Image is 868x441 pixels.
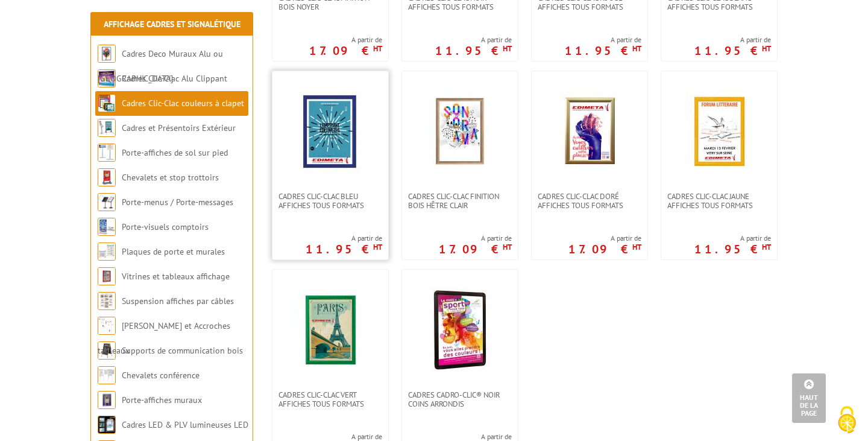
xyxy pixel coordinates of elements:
[122,221,209,232] a: Porte-visuels comptoirs
[532,192,647,210] a: Cadres clic-clac doré affiches tous formats
[694,47,771,54] p: 11.95 €
[435,35,512,45] span: A partir de
[122,122,236,133] a: Cadres et Présentoirs Extérieur
[122,147,228,158] a: Porte-affiches de sol sur pied
[288,288,373,372] img: Cadres clic-clac vert affiches tous formats
[98,144,116,162] img: Porte-affiches de sol sur pied
[694,246,771,253] p: 11.95 €
[439,246,512,253] p: 17.09 €
[122,296,234,306] a: Suspension affiches par câbles
[122,246,225,257] a: Plaques de porte et murales
[98,267,116,285] img: Vitrines et tableaux affichage
[98,45,116,63] img: Cadres Deco Muraux Alu ou Bois
[98,366,116,384] img: Chevalets conférence
[309,47,382,54] p: 17.09 €
[439,233,512,243] span: A partir de
[122,345,243,356] a: Supports de communication bois
[306,233,382,243] span: A partir de
[408,390,512,408] span: Cadres Cadro-Clic® Noir coins arrondis
[418,288,502,372] img: Cadres Cadro-Clic® Noir coins arrondis
[98,320,230,356] a: [PERSON_NAME] et Accroches tableaux
[122,98,244,109] a: Cadres Clic-Clac couleurs à clapet
[632,43,641,54] sup: HT
[272,192,388,210] a: Cadres clic-clac bleu affiches tous formats
[288,89,373,174] img: Cadres clic-clac bleu affiches tous formats
[98,317,116,335] img: Cimaises et Accroches tableaux
[122,419,248,430] a: Cadres LED & PLV lumineuses LED
[373,43,382,54] sup: HT
[661,192,777,210] a: Cadres clic-clac jaune affiches tous formats
[435,47,512,54] p: 11.95 €
[98,168,116,186] img: Chevalets et stop trottoirs
[122,395,202,405] a: Porte-affiches muraux
[565,47,641,54] p: 11.95 €
[98,48,223,84] a: Cadres Deco Muraux Alu ou [GEOGRAPHIC_DATA]
[309,35,382,45] span: A partir de
[98,391,116,409] img: Porte-affiches muraux
[832,405,862,435] img: Cookies (fenêtre modale)
[122,172,219,183] a: Chevalets et stop trottoirs
[98,218,116,236] img: Porte-visuels comptoirs
[538,192,641,210] span: Cadres clic-clac doré affiches tous formats
[278,390,382,408] span: Cadres clic-clac vert affiches tous formats
[373,242,382,252] sup: HT
[98,119,116,137] img: Cadres et Présentoirs Extérieur
[122,370,200,381] a: Chevalets conférence
[98,416,116,434] img: Cadres LED & PLV lumineuses LED
[402,390,518,408] a: Cadres Cadro-Clic® Noir coins arrondis
[677,89,761,174] img: Cadres clic-clac jaune affiches tous formats
[568,246,641,253] p: 17.09 €
[565,35,641,45] span: A partir de
[792,373,826,423] a: Haut de la page
[503,43,512,54] sup: HT
[306,246,382,253] p: 11.95 €
[98,243,116,261] img: Plaques de porte et murales
[122,73,227,84] a: Cadres Clic-Clac Alu Clippant
[98,193,116,211] img: Porte-menus / Porte-messages
[762,242,771,252] sup: HT
[278,192,382,210] span: Cadres clic-clac bleu affiches tous formats
[667,192,771,210] span: Cadres clic-clac jaune affiches tous formats
[408,192,512,210] span: Cadres clic-clac finition Bois Hêtre clair
[694,35,771,45] span: A partir de
[826,400,868,441] button: Cookies (fenêtre modale)
[402,192,518,210] a: Cadres clic-clac finition Bois Hêtre clair
[562,89,618,174] img: Cadres clic-clac doré affiches tous formats
[632,242,641,252] sup: HT
[122,271,230,282] a: Vitrines et tableaux affichage
[418,89,502,174] img: Cadres clic-clac finition Bois Hêtre clair
[694,233,771,243] span: A partir de
[104,19,241,30] a: Affichage Cadres et Signalétique
[503,242,512,252] sup: HT
[98,94,116,112] img: Cadres Clic-Clac couleurs à clapet
[272,390,388,408] a: Cadres clic-clac vert affiches tous formats
[762,43,771,54] sup: HT
[122,197,233,208] a: Porte-menus / Porte-messages
[98,292,116,310] img: Suspension affiches par câbles
[568,233,641,243] span: A partir de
